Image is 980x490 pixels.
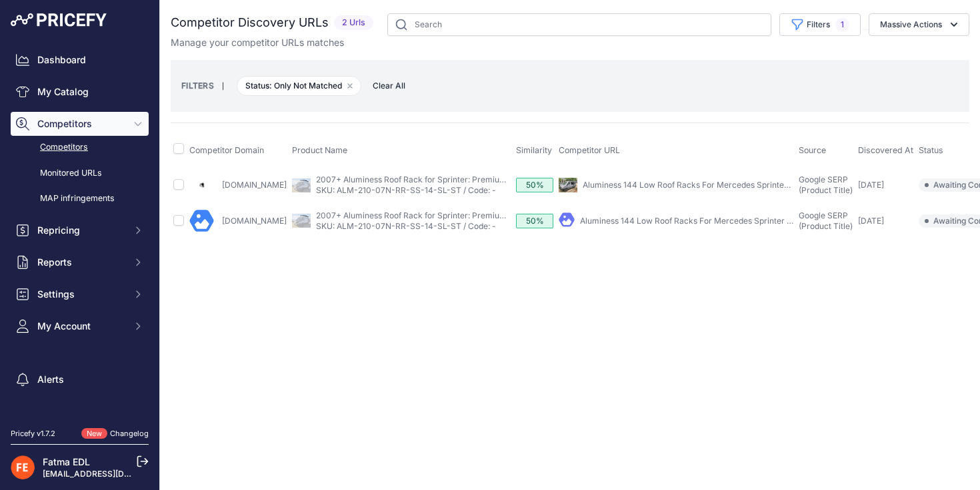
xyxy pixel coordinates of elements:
span: Repricing [37,224,125,237]
span: Reports [37,256,125,269]
a: Suggest a feature [11,418,149,442]
span: 1 [835,18,849,31]
small: | [214,82,232,90]
small: FILTERS [181,81,214,91]
a: [DOMAIN_NAME] [222,216,287,226]
a: Dashboard [11,48,149,72]
button: Clear All [366,79,412,93]
span: Status: Only Not Matched [237,76,361,96]
button: Reports [11,250,149,274]
a: 2007+ Aluminess Roof Rack for Sprinter: Premium Upgrade Solution - 144 WB Low Roof - Slats w/ 2.5... [316,210,764,220]
nav: Sidebar [11,48,149,442]
input: Search [387,13,771,36]
span: Google SERP (Product Title) [799,174,853,195]
span: Source [799,145,826,155]
span: Similarity [516,145,552,155]
h2: Competitor Discovery URLs [171,13,329,32]
span: Competitors [37,117,125,130]
a: My Catalog [11,80,149,104]
button: Settings [11,282,149,306]
div: 50% [516,178,553,192]
div: 50% [516,214,553,228]
a: Competitors [11,136,149,159]
img: Pricefy Logo [11,13,107,27]
a: [EMAIL_ADDRESS][DOMAIN_NAME] [43,469,182,479]
a: Fatma EDL [43,456,90,467]
span: Discovered At [858,145,913,155]
button: Competitors [11,112,149,136]
button: My Account [11,314,149,338]
span: [DATE] [858,216,884,226]
a: Aluminess 144 Low Roof Racks For Mercedes Sprinter 2007+ [583,180,815,190]
a: Alerts [11,367,149,391]
span: New [81,428,107,439]
p: Manage your competitor URLs matches [171,36,344,49]
span: Competitor URL [559,145,620,155]
a: SKU: ALM-210-07N-RR-SS-14-SL-ST / Code: - [316,185,496,195]
span: Competitor Domain [189,145,264,155]
span: 2 Urls [334,15,373,31]
a: SKU: ALM-210-07N-RR-SS-14-SL-ST / Code: - [316,221,496,231]
span: [DATE] [858,180,884,190]
a: Aluminess 144 Low Roof Racks For Mercedes Sprinter 2007+ [580,216,812,226]
button: Massive Actions [869,13,969,36]
div: Pricefy v1.7.2 [11,428,55,439]
span: Settings [37,288,125,301]
a: Monitored URLs [11,162,149,185]
a: Changelog [110,429,149,438]
button: Filters1 [779,13,861,36]
a: [DOMAIN_NAME] [222,180,287,190]
span: Product Name [292,145,347,155]
button: Repricing [11,218,149,242]
span: Status [919,145,943,155]
span: Google SERP (Product Title) [799,210,853,231]
a: MAP infringements [11,187,149,210]
a: 2007+ Aluminess Roof Rack for Sprinter: Premium Upgrade Solution - 144 WB Low Roof - Slats w/ 2.5... [316,174,764,184]
span: My Account [37,320,125,333]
